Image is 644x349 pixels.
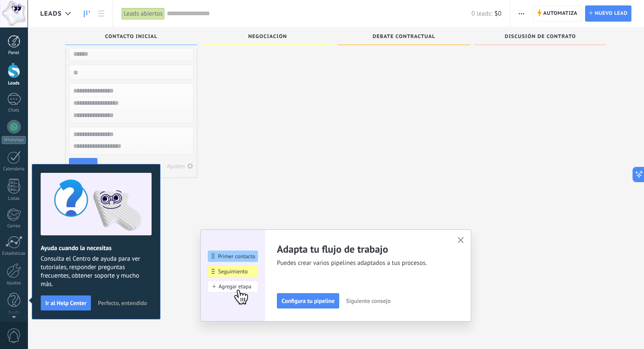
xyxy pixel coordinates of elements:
[543,6,578,21] span: Automatiza
[277,243,447,256] h2: Adapta tu flujo de trabajo
[277,293,339,308] button: Configura tu pipeline
[167,163,185,169] div: Ajustes
[471,10,492,18] span: 0 leads:
[41,295,91,311] button: Ir al Help Center
[2,224,26,229] div: Correo
[346,298,390,304] span: Siguiente consejo
[40,10,62,18] span: Leads
[505,34,576,40] span: Discusión de contrato
[2,281,26,286] div: Ajustes
[98,300,147,306] span: Perfecto, entendido
[373,34,435,40] span: Debate contractual
[2,136,26,144] div: WhatsApp
[80,5,94,22] a: Leads
[495,10,501,18] span: $0
[94,297,151,309] button: Perfecto, entendido
[74,164,93,169] span: Instalar
[122,8,165,20] div: Leads abiertos
[533,5,581,22] a: Automatiza
[164,160,196,172] button: Ajustes
[277,259,447,267] span: Puedes crear varios pipelines adaptados a tus procesos.
[2,251,26,256] div: Estadísticas
[94,5,108,22] a: Lista
[41,255,152,289] span: Consulta el Centro de ayuda para ver tutoriales, responder preguntas frecuentes, obtener soporte ...
[282,298,334,304] span: Configura tu pipeline
[2,50,26,56] div: Panel
[2,108,26,113] div: Chats
[104,162,125,170] span: Cancelar
[594,6,627,21] span: Nuevo lead
[248,34,287,40] span: Negociación
[2,81,26,86] div: Leads
[69,34,193,41] div: Contacto inicial
[69,158,97,174] button: Instalar
[585,5,631,22] a: Nuevo lead
[2,166,26,172] div: Calendario
[105,34,158,40] span: Contacto inicial
[45,300,86,306] span: Ir al Help Center
[206,34,329,41] div: Negociación
[515,5,528,22] button: Más
[100,160,129,172] button: Cancelar
[2,196,26,202] div: Listas
[342,294,394,307] button: Siguiente consejo
[41,244,152,252] h2: Ayuda cuando la necesitas
[342,34,466,41] div: Debate contractual
[478,34,602,41] div: Discusión de contrato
